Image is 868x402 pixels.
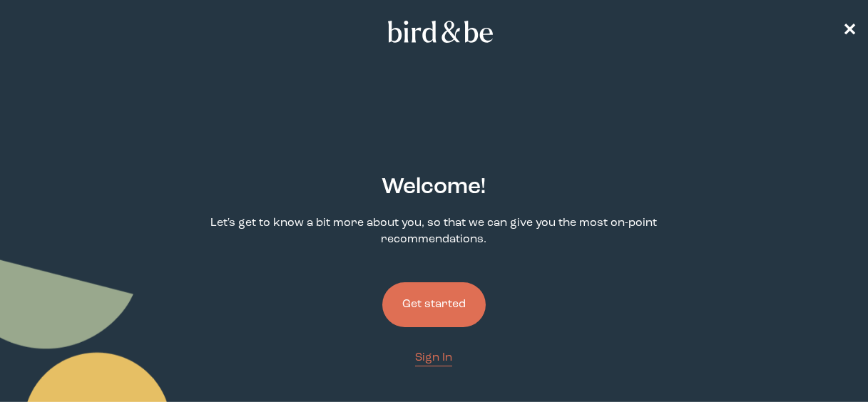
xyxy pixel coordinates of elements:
[842,23,857,40] span: ✕
[797,335,854,388] iframe: Gorgias live chat messenger
[842,19,857,44] a: ✕
[382,282,486,327] button: Get started
[382,259,486,350] a: Get started
[163,215,705,248] p: Let's get to know a bit more about you, so that we can give you the most on-point recommendations.
[415,350,452,366] a: Sign In
[382,171,486,204] h2: Welcome !
[415,352,452,364] span: Sign In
